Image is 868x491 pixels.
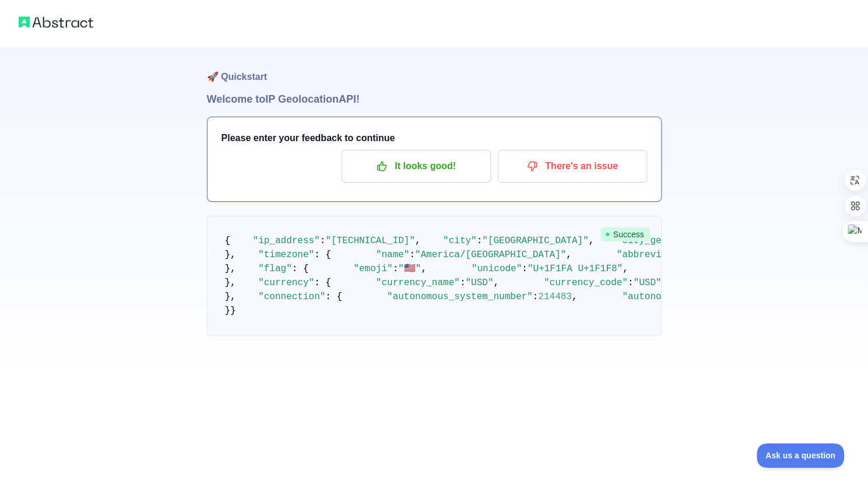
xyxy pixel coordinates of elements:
[538,292,572,302] span: 214483
[292,264,309,274] span: : {
[342,150,491,183] button: It looks good!
[207,47,662,91] h1: 🚀 Quickstart
[472,264,522,274] span: "unicode"
[19,14,93,30] img: Abstract logo
[477,236,483,246] span: :
[589,236,595,246] span: ,
[393,264,399,274] span: :
[522,264,528,274] span: :
[465,278,493,288] span: "USD"
[376,278,460,288] span: "currency_name"
[421,264,427,274] span: ,
[350,156,482,176] p: It looks good!
[258,278,314,288] span: "currency"
[528,264,623,274] span: "U+1F1FA U+1F1F8"
[623,264,628,274] span: ,
[482,236,588,246] span: "[GEOGRAPHIC_DATA]"
[415,236,421,246] span: ,
[633,278,661,288] span: "USD"
[353,264,392,274] span: "emoji"
[258,250,314,260] span: "timezone"
[325,236,415,246] span: "[TECHNICAL_ID]"
[493,278,499,288] span: ,
[460,278,466,288] span: :
[622,292,801,302] span: "autonomous_system_organization"
[398,264,421,274] span: "🇺🇸"
[314,250,331,260] span: : {
[225,236,231,246] span: {
[443,236,477,246] span: "city"
[544,278,628,288] span: "currency_code"
[409,250,415,260] span: :
[314,278,331,288] span: : {
[222,131,647,145] h3: Please enter your feedback to continue
[253,236,320,246] span: "ip_address"
[415,250,566,260] span: "America/[GEOGRAPHIC_DATA]"
[566,250,572,260] span: ,
[572,292,578,302] span: ,
[320,236,326,246] span: :
[498,150,647,183] button: There's an issue
[207,91,662,107] h1: Welcome to IP Geolocation API!
[757,443,845,468] iframe: Toggle Customer Support
[258,292,325,302] span: "connection"
[325,292,342,302] span: : {
[600,227,650,241] span: Success
[628,278,634,288] span: :
[533,292,539,302] span: :
[617,250,695,260] span: "abbreviation"
[376,250,410,260] span: "name"
[387,292,533,302] span: "autonomous_system_number"
[258,264,292,274] span: "flag"
[507,156,638,176] p: There's an issue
